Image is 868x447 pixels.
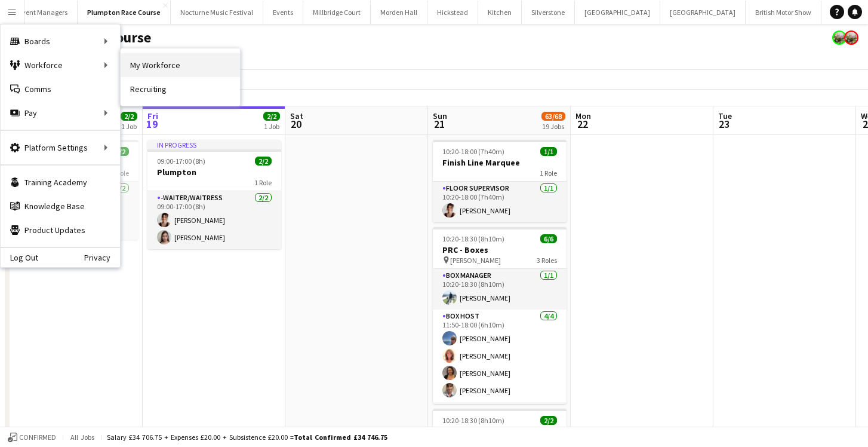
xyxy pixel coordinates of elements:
[1,101,120,125] div: Pay
[575,111,591,121] span: Mon
[433,269,567,310] app-card-role: Box Manager1/110:20-18:30 (8h10m)[PERSON_NAME]
[147,111,158,121] span: Fri
[433,157,567,168] h3: Finish Line Marquee
[121,112,137,121] span: 2/2
[1,136,120,160] div: Platform Settings
[1,53,120,77] div: Workforce
[84,253,120,262] a: Privacy
[574,117,591,131] span: 22
[540,234,557,243] span: 6/6
[146,117,158,131] span: 19
[78,1,171,24] button: Plumpton Race Course
[264,122,279,131] div: 1 Job
[290,111,303,121] span: Sat
[522,1,575,24] button: Silverstone
[121,122,137,131] div: 1 Job
[147,167,281,177] h3: Plumpton
[540,147,557,156] span: 1/1
[433,111,447,121] span: Sun
[427,1,478,24] button: Hickstead
[660,1,746,24] button: [GEOGRAPHIC_DATA]
[575,1,660,24] button: [GEOGRAPHIC_DATA]
[121,53,240,77] a: My Workforce
[255,157,272,166] span: 2/2
[171,1,263,24] button: Nocturne Music Festival
[147,140,281,149] div: In progress
[540,169,557,177] span: 1 Role
[442,416,504,425] span: 10:20-18:30 (8h10m)
[1,29,120,53] div: Boards
[157,157,205,166] span: 09:00-17:00 (8h)
[147,140,281,249] app-job-card: In progress09:00-17:00 (8h)2/2Plumpton1 Role-Waiter/Waitress2/209:00-17:00 (8h)[PERSON_NAME][PERS...
[254,178,272,187] span: 1 Role
[442,147,504,156] span: 10:20-18:00 (7h40m)
[537,256,557,265] span: 3 Roles
[121,77,240,101] a: Recruiting
[371,1,427,24] button: Morden Hall
[288,117,303,131] span: 20
[433,182,567,222] app-card-role: Floor Supervisor1/110:20-18:00 (7h40m)[PERSON_NAME]
[19,433,56,442] span: Confirmed
[433,140,567,222] app-job-card: 10:20-18:00 (7h40m)1/1Finish Line Marquee1 RoleFloor Supervisor1/110:20-18:00 (7h40m)[PERSON_NAME]
[1,218,120,242] a: Product Updates
[821,1,860,24] button: KKHQ
[263,112,280,121] span: 2/2
[442,234,504,243] span: 10:20-18:30 (8h10m)
[147,191,281,249] app-card-role: -Waiter/Waitress2/209:00-17:00 (8h)[PERSON_NAME][PERSON_NAME]
[478,1,522,24] button: Kitchen
[541,112,565,121] span: 63/68
[9,1,78,24] button: Event Managers
[431,117,447,131] span: 21
[716,117,732,131] span: 23
[540,416,557,425] span: 2/2
[1,77,120,101] a: Comms
[746,1,821,24] button: British Motor Show
[433,244,567,255] h3: PRC - Boxes
[6,431,58,444] button: Confirmed
[832,30,847,45] app-user-avatar: Staffing Manager
[1,194,120,218] a: Knowledge Base
[844,30,858,45] app-user-avatar: Staffing Manager
[263,1,303,24] button: Events
[433,227,567,404] app-job-card: 10:20-18:30 (8h10m)6/6PRC - Boxes [PERSON_NAME]3 RolesBox Manager1/110:20-18:30 (8h10m)[PERSON_NA...
[542,122,565,131] div: 19 Jobs
[718,111,732,121] span: Tue
[107,433,387,442] div: Salary £34 706.75 + Expenses £20.00 + Subsistence £20.00 =
[294,433,387,442] span: Total Confirmed £34 746.75
[433,310,567,402] app-card-role: Box Host4/411:50-18:00 (6h10m)[PERSON_NAME][PERSON_NAME][PERSON_NAME][PERSON_NAME]
[1,253,38,262] a: Log Out
[450,256,501,265] span: [PERSON_NAME]
[1,170,120,194] a: Training Academy
[68,433,97,442] span: All jobs
[303,1,371,24] button: Millbridge Court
